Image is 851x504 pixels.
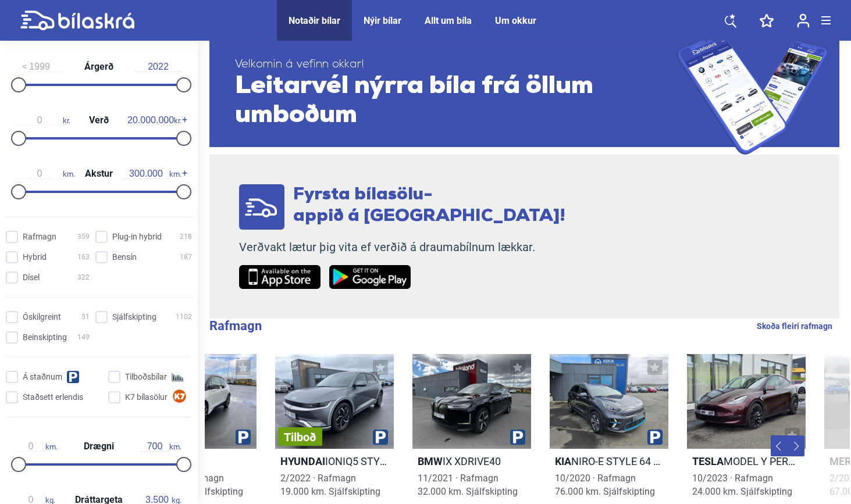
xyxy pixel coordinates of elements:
span: 10/2023 · Rafmagn 24.000 km. Sjálfskipting [692,473,792,497]
span: kr. [16,115,70,126]
span: Leitarvél nýrra bíla frá öllum umboðum [235,72,676,130]
span: 149 [77,331,90,344]
button: Next [787,435,804,456]
span: Tilboð [284,431,316,443]
a: Velkomin á vefinn okkar!Leitarvél nýrra bíla frá öllum umboðum [209,33,839,155]
h2: IX XDRIVE40 [412,455,531,468]
span: Sjálfskipting [112,311,156,323]
h2: NIRO-E STYLE 64 KWH [550,455,668,468]
span: km. [16,441,58,452]
span: kr. [127,115,181,126]
span: Fyrsta bílasölu- appið á [GEOGRAPHIC_DATA]! [293,186,565,226]
h2: MODEL Y PERFORMANCE [687,455,806,468]
span: Rafmagn [23,231,56,243]
span: K7 bílasölur [125,391,168,403]
span: Árgerð [81,62,116,72]
a: Nýir bílar [364,15,401,26]
span: km. [123,169,181,179]
span: Velkomin á vefinn okkar! [235,58,676,72]
b: Rafmagn [209,319,262,333]
span: Akstur [82,169,116,178]
button: Previous [771,435,788,456]
span: 163 [77,251,90,263]
a: Skoða fleiri rafmagn [757,319,832,334]
span: km. [16,169,75,179]
span: Beinskipting [23,331,67,344]
span: Hybrid [23,251,47,263]
b: Kia [555,455,571,467]
span: 359 [77,231,90,243]
a: Um okkur [495,15,536,26]
span: Drægni [81,442,117,451]
span: 218 [180,231,192,243]
span: 187 [180,251,192,263]
span: Bensín [112,251,137,263]
span: 11/2021 · Rafmagn 32.000 km. Sjálfskipting [418,473,518,497]
span: Plug-in hybrid [112,231,162,243]
span: Dísel [23,271,40,284]
span: Tilboðsbílar [125,371,167,383]
span: 2/2022 · Rafmagn 19.000 km. Sjálfskipting [280,473,380,497]
b: Hyundai [280,455,325,467]
span: Óskilgreint [23,311,61,323]
span: Verð [86,116,112,125]
b: BMW [418,455,443,467]
img: parking.png [236,430,251,445]
span: Staðsett erlendis [23,391,83,403]
a: Notaðir bílar [289,15,340,26]
span: Á staðnum [23,371,62,383]
span: 322 [77,271,90,284]
span: 1102 [176,311,192,323]
span: 51 [81,311,90,323]
span: 10/2020 · Rafmagn 76.000 km. Sjálfskipting [555,473,655,497]
h2: IONIQ5 STYLE 73KWH [275,455,394,468]
b: Tesla [692,455,724,467]
span: km. [140,441,181,452]
img: user-login.svg [797,13,810,28]
p: Verðvakt lætur þig vita ef verðið á draumabílnum lækkar. [239,240,565,255]
a: Allt um bíla [425,15,472,26]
